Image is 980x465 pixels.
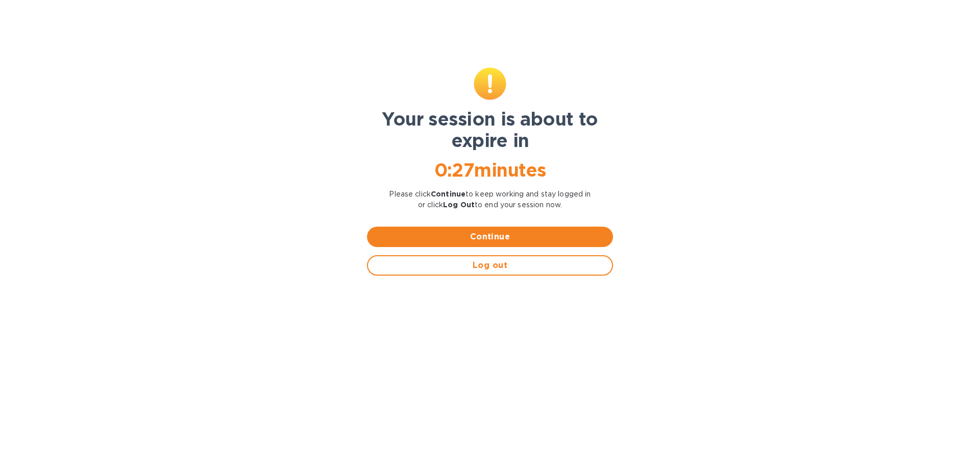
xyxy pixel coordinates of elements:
p: Please click to keep working and stay logged in or click to end your session now. [367,189,613,210]
b: Log Out [443,201,475,209]
button: Continue [367,227,613,247]
b: Continue [431,190,465,198]
h1: 0 : 27 minutes [367,159,613,181]
button: Log out [367,255,613,276]
h1: Your session is about to expire in [367,108,613,151]
span: Log out [376,259,604,272]
span: Continue [375,231,605,243]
